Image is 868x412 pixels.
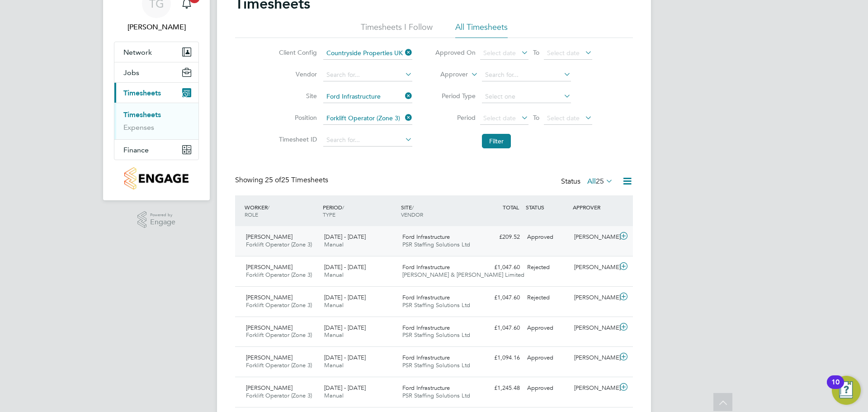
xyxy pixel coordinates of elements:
div: Approved [524,350,571,365]
input: Search for... [323,134,412,147]
span: 25 of [265,175,281,185]
div: £1,047.60 [476,290,524,305]
div: STATUS [524,199,571,215]
div: Timesheets [114,103,198,139]
span: Ford Infrastructure [402,384,450,392]
span: Forklift Operator (Zone 3) [246,361,312,369]
span: / [268,204,269,211]
span: VENDOR [401,211,423,218]
label: Site [276,92,317,100]
span: PSR Staffing Solutions Ltd [402,392,470,399]
span: Finance [123,146,149,154]
span: Select date [547,114,580,122]
input: Select one [482,90,571,103]
span: Ford Infrastructure [402,354,450,361]
span: [PERSON_NAME] [246,263,292,271]
span: PSR Staffing Solutions Ltd [402,331,470,339]
label: Position [276,114,317,122]
span: [DATE] - [DATE] [324,354,366,361]
span: Forklift Operator (Zone 3) [246,392,312,399]
div: Showing [235,175,330,185]
div: WORKER [242,199,321,223]
span: Ford Infrastructure [402,324,450,331]
label: Timesheet ID [276,135,317,143]
span: PSR Staffing Solutions Ltd [402,241,470,248]
span: Select date [483,49,516,57]
span: [PERSON_NAME] & [PERSON_NAME] Limited [402,271,524,279]
input: Search for... [323,47,412,60]
div: Approved [524,230,571,245]
span: / [412,204,414,211]
button: Finance [114,140,198,160]
div: [PERSON_NAME] [571,381,618,396]
input: Search for... [323,90,412,103]
li: All Timesheets [455,22,508,38]
span: TYPE [323,211,335,218]
div: SITE [399,199,477,223]
div: [PERSON_NAME] [571,260,618,275]
label: Period [435,114,476,122]
div: Approved [524,321,571,336]
button: Filter [482,134,511,148]
span: / [342,204,344,211]
div: [PERSON_NAME] [571,290,618,305]
span: PSR Staffing Solutions Ltd [402,301,470,309]
label: Period Type [435,92,476,100]
span: Engage [150,218,175,226]
span: To [530,112,542,123]
span: Manual [324,392,344,399]
span: TOTAL [503,204,519,211]
span: Forklift Operator (Zone 3) [246,301,312,309]
span: [PERSON_NAME] [246,354,292,361]
span: Timesheets [123,89,161,97]
span: Tom Green [114,22,199,33]
span: Manual [324,241,344,248]
input: Search for... [323,69,412,81]
button: Open Resource Center, 10 new notifications [832,376,861,405]
span: Ford Infrastructure [402,233,450,241]
span: [DATE] - [DATE] [324,324,366,331]
span: Ford Infrastructure [402,263,450,271]
div: Rejected [524,290,571,305]
div: [PERSON_NAME] [571,350,618,365]
a: Go to home page [114,167,199,189]
li: Timesheets I Follow [361,22,433,38]
span: To [530,47,542,58]
span: [PERSON_NAME] [246,233,292,241]
span: Ford Infrastructure [402,294,450,301]
span: Powered by [150,211,175,219]
div: Rejected [524,260,571,275]
span: 25 [596,177,604,186]
div: Approved [524,381,571,396]
span: 25 Timesheets [265,175,328,185]
span: [DATE] - [DATE] [324,294,366,301]
span: Manual [324,331,344,339]
span: [DATE] - [DATE] [324,233,366,241]
span: Select date [547,49,580,57]
button: Timesheets [114,83,198,103]
button: Network [114,42,198,62]
span: Forklift Operator (Zone 3) [246,241,312,248]
span: Select date [483,114,516,122]
span: Jobs [123,68,139,77]
img: countryside-properties-logo-retina.png [124,167,188,189]
div: 10 [831,382,840,394]
span: PSR Staffing Solutions Ltd [402,361,470,369]
label: Client Config [276,48,317,57]
span: Forklift Operator (Zone 3) [246,331,312,339]
a: Expenses [123,123,154,132]
div: £1,245.48 [476,381,524,396]
div: [PERSON_NAME] [571,230,618,245]
label: Vendor [276,70,317,78]
input: Search for... [323,112,412,125]
span: Manual [324,271,344,279]
div: Status [561,175,615,188]
span: [PERSON_NAME] [246,294,292,301]
span: [DATE] - [DATE] [324,263,366,271]
span: Forklift Operator (Zone 3) [246,271,312,279]
span: ROLE [245,211,258,218]
a: Powered byEngage [137,211,176,228]
button: Jobs [114,62,198,82]
div: APPROVER [571,199,618,215]
a: Timesheets [123,110,161,119]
